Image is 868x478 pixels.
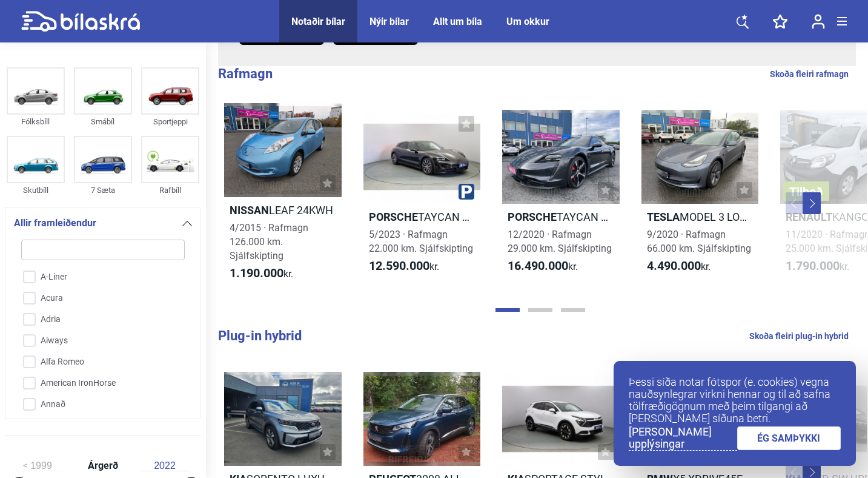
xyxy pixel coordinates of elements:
b: 1.790.000 [786,258,840,273]
button: Page 1 [495,308,520,312]
b: Renault [786,210,832,223]
span: 5/2023 · Rafmagn 22.000 km. Sjálfskipting [369,229,473,254]
h2: TAYCAN 4S PEFORMANCE PLUS [502,210,620,224]
span: kr. [230,266,293,281]
b: Tesla [647,210,680,223]
b: Rafmagn [218,66,273,81]
h2: TAYCAN 4S CROSS TURISMO [363,210,481,224]
span: 4/2015 · Rafmagn 126.000 km. Sjálfskipting [230,222,308,261]
a: Allt um bíla [433,16,482,27]
div: Sportjeppi [141,115,199,129]
a: PorscheTAYCAN 4S PEFORMANCE PLUS12/2020 · Rafmagn29.000 km. Sjálfskipting16.490.000kr. [502,103,620,292]
a: Skoða fleiri plug-in hybrid [749,328,849,344]
img: user-login.svg [812,14,825,29]
span: Tilboð [789,186,823,198]
button: Previous [786,192,804,214]
h2: MODEL 3 LONG RANGE AWD [641,210,759,224]
span: Árgerð [85,461,121,471]
b: 4.490.000 [647,258,701,273]
a: PorscheTAYCAN 4S CROSS TURISMO5/2023 · Rafmagn22.000 km. Sjálfskipting12.590.000kr. [363,103,481,292]
div: Fólksbíll [7,115,65,129]
span: kr. [369,259,439,274]
a: TeslaMODEL 3 LONG RANGE AWD9/2020 · Rafmagn66.000 km. Sjálfskipting4.490.000kr. [641,103,759,292]
b: Porsche [369,210,418,223]
button: Page 3 [561,308,585,312]
b: Nissan [230,204,269,217]
div: Smábíl [74,115,132,129]
div: 7 Sæta [74,183,132,197]
a: Notaðir bílar [291,16,345,27]
a: Nýir bílar [369,16,409,27]
b: 12.590.000 [369,258,429,273]
span: kr. [786,259,849,274]
div: Skutbíll [7,183,65,197]
button: Page 2 [528,308,552,312]
span: kr. [508,259,578,274]
a: Um okkur [506,16,549,27]
span: Allir framleiðendur [14,215,96,232]
span: kr. [647,259,711,274]
a: [PERSON_NAME] upplýsingar [629,426,737,451]
button: Next [803,192,821,214]
b: Plug-in hybrid [218,328,302,343]
h2: LEAF 24KWH [224,203,342,217]
p: Þessi síða notar fótspor (e. cookies) vegna nauðsynlegrar virkni hennar og til að safna tölfræðig... [629,376,841,425]
b: 16.490.000 [508,258,568,273]
a: Skoða fleiri rafmagn [770,66,849,82]
a: ÉG SAMÞYKKI [737,426,841,450]
div: Rafbíll [141,183,199,197]
span: 9/2020 · Rafmagn 66.000 km. Sjálfskipting [647,229,751,254]
b: 1.190.000 [230,266,283,280]
a: NissanLEAF 24KWH4/2015 · Rafmagn126.000 km. Sjálfskipting1.190.000kr. [224,103,342,292]
span: 12/2020 · Rafmagn 29.000 km. Sjálfskipting [508,229,612,254]
b: Porsche [508,210,557,223]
